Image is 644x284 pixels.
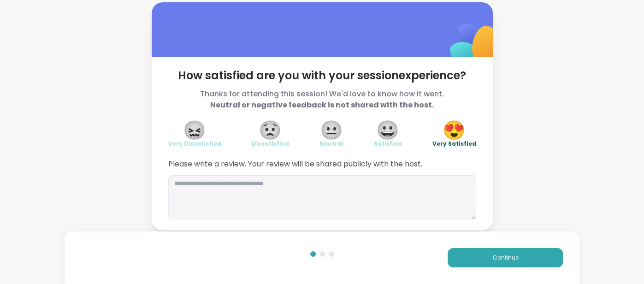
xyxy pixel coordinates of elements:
[443,122,466,138] span: 😍
[183,122,206,138] span: 😖
[259,122,282,138] span: 😟
[448,248,563,267] button: Continue
[319,140,343,148] span: Neutral
[376,122,399,138] span: 😀
[210,100,434,110] b: Neutral or negative feedback is not shared with the host.
[168,68,476,83] span: How satisfied are you with your session experience?
[432,140,476,148] span: Very Satisfied
[168,140,221,148] span: Very Dissatisfied
[252,140,289,148] span: Dissatisfied
[492,254,518,262] span: Continue
[374,140,402,148] span: Satisfied
[168,159,476,170] span: Please write a review. Your review will be shared publicly with the host.
[168,89,476,111] span: Thanks for attending this session! We'd love to know how it went.
[320,122,343,138] span: 😐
